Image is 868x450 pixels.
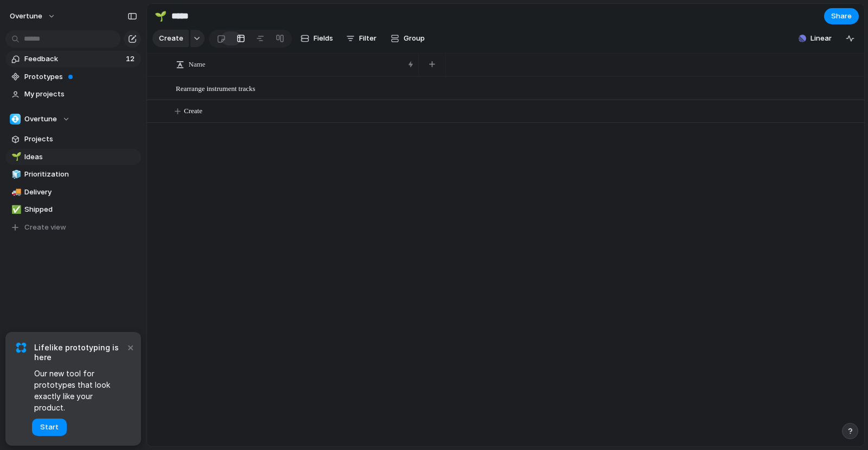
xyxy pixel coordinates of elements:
[10,169,21,180] button: 🧊
[296,30,337,47] button: Fields
[124,341,137,354] button: Dismiss
[5,184,141,200] a: 🚚Delivery
[11,168,19,181] div: 🧊
[794,30,836,47] button: Linear
[831,11,852,22] span: Share
[5,201,141,218] a: ✅Shipped
[155,9,167,23] div: 🌱
[10,187,21,198] button: 🚚
[5,131,141,147] a: Projects
[176,82,256,94] span: Rearrange instrument tracks
[24,71,137,82] span: Prototypes
[5,149,141,165] a: 🌱Ideas
[5,51,141,67] a: Feedback12
[342,30,381,47] button: Filter
[152,8,169,25] button: 🌱
[404,33,425,44] span: Group
[824,8,859,24] button: Share
[24,134,137,145] span: Projects
[5,86,141,102] a: My projects
[184,106,202,116] span: Create
[11,186,19,198] div: 🚚
[159,33,183,44] span: Create
[126,54,137,64] span: 12
[24,89,137,100] span: My projects
[24,222,66,233] span: Create view
[10,152,21,162] button: 🌱
[11,204,19,216] div: ✅
[24,114,57,125] span: Overtune
[40,422,59,433] span: Start
[5,111,141,127] button: Overtune
[385,30,430,47] button: Group
[10,204,21,215] button: ✅
[24,152,137,162] span: Ideas
[10,11,42,22] span: Overtune
[189,59,206,70] span: Name
[34,343,125,362] span: Lifelike prototyping is here
[359,33,376,44] span: Filter
[24,54,123,64] span: Feedback
[5,69,141,85] a: Prototypes
[24,187,137,198] span: Delivery
[24,169,137,180] span: Prioritization
[11,151,19,163] div: 🌱
[152,30,189,47] button: Create
[5,166,141,182] a: 🧊Prioritization
[5,219,141,236] button: Create view
[32,419,67,436] button: Start
[5,8,61,25] button: Overtune
[810,33,832,44] span: Linear
[314,33,333,44] span: Fields
[24,204,137,215] span: Shipped
[34,368,125,413] span: Our new tool for prototypes that look exactly like your product.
